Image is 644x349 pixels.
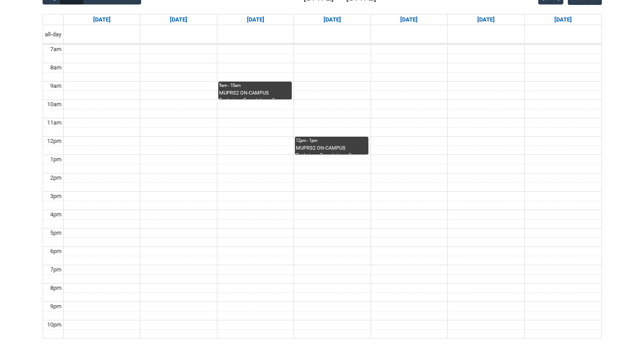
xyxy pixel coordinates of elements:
span: all-day [43,30,63,39]
div: 12pm - 1pm [296,138,367,144]
div: 8pm [48,284,63,293]
a: Go to September 20, 2025 [553,14,574,25]
a: Go to September 16, 2025 [245,14,266,25]
div: MUPRS2 ON-CAMPUS Technique Foundations 2 SONGWRITING WORKSHOP STAGE 2 WED 11:30 | [GEOGRAPHIC_DAT... [296,145,367,155]
div: 1pm [48,155,63,164]
div: 11am [45,118,63,127]
div: 3pm [48,192,63,201]
div: 9am [48,82,63,90]
div: 5pm [48,228,63,237]
div: 2pm [48,173,63,182]
div: 8am [48,63,63,72]
div: 9am - 10am [219,82,291,89]
div: 10pm [45,320,63,329]
a: Go to September 17, 2025 [322,14,343,25]
a: Go to September 19, 2025 [475,14,497,25]
div: 7pm [48,265,63,274]
a: Go to September 14, 2025 [91,14,112,25]
div: 9pm [48,302,63,311]
div: MUPRS2 ON-CAMPUS Technique Foundations 2 VOCAL TECH CLASS [DATE] 9:00- | Studio A ([GEOGRAPHIC_DA... [219,90,291,99]
div: 7am [48,45,63,54]
a: Go to September 18, 2025 [398,14,419,25]
div: 12pm [45,137,63,146]
div: 6pm [48,247,63,256]
a: Go to September 15, 2025 [168,14,189,25]
div: 10am [45,100,63,109]
div: 4pm [48,210,63,219]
